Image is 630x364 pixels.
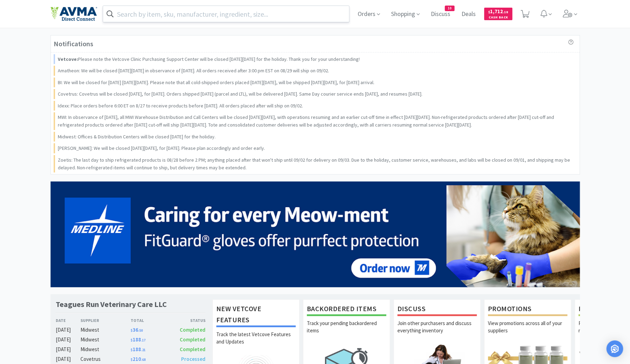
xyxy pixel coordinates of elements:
span: . 68 [141,357,145,362]
div: Supplier [80,317,130,324]
h1: Discuss [397,303,477,316]
div: Midwest [80,345,130,354]
div: [DATE] [56,355,81,363]
div: Date [56,317,81,324]
p: Amatheon: We will be closed [DATE][DATE] in observance of [DATE]. All orders received after 3:00 ... [58,67,329,74]
a: [DATE]Midwest$188.17Completed [56,335,205,344]
h1: Teagues Run Veterinary Care LLC [56,299,167,309]
span: Completed [179,326,205,333]
span: . 18 [503,10,508,14]
div: [DATE] [56,335,81,344]
p: Idexx: Place orders before 6:00 ET on 8/27 to receive products before [DATE]. All orders placed a... [58,102,303,110]
h1: New Vetcove Features [216,303,296,327]
div: [DATE] [56,345,81,354]
a: Deals [459,11,479,17]
span: $ [130,328,132,333]
span: 210 [130,356,145,362]
span: 10 [445,6,454,11]
div: [DATE] [56,326,81,334]
div: Status [168,317,205,324]
a: [DATE]Covetrus$210.68Processed [56,355,205,363]
p: [PERSON_NAME]: We will be closed [DATE][DATE], for [DATE]. Please plan accordingly and order early. [58,144,265,152]
span: . 21 [141,348,145,352]
p: Track your pending backordered items [307,319,386,344]
span: $ [488,10,490,14]
p: BI: We will be closed for [DATE] [DATE][DATE]. Please note that all cold-shipped orders placed [D... [58,79,374,86]
span: 36 [130,326,142,333]
p: Zoetis: The last day to ship refrigerated products is 08/28 before 2 PM; anything placed after th... [58,156,574,172]
a: [DATE]Midwest$36.50Completed [56,326,205,334]
input: Search by item, sku, manufacturer, ingredient, size... [103,6,349,22]
a: [DATE]Midwest$188.21Completed [56,345,205,354]
span: Cash Back [488,16,508,20]
h1: Backordered Items [307,303,386,316]
p: View promotions across all of your suppliers [488,319,567,344]
p: Covetrus: Covetrus will be closed [DATE], for [DATE]. Orders shipped [DATE] (parcel and LTL), wil... [58,90,422,98]
span: $ [130,338,132,342]
span: Processed [181,356,205,362]
p: Please note the Vetcove Clinic Purchasing Support Center will be closed [DATE][DATE] for the holi... [58,55,360,63]
h3: Notifications [54,38,93,49]
span: . 17 [141,338,145,342]
span: . 50 [138,328,142,333]
a: $1,712.18Cash Back [484,5,512,23]
p: Track the latest Vetcove Features and Updates [216,331,296,355]
p: MWI: In observance of [DATE], all MWI Warehouse Distribution and Call Centers will be closed [DAT... [58,113,574,129]
span: $ [130,348,132,352]
span: 188 [130,346,145,353]
p: Join other purchasers and discuss everything inventory [397,319,477,344]
p: Midwest: Offices & Distribution Centers will be closed [DATE] for the holiday. [58,133,216,140]
div: Covetrus [80,355,130,363]
div: Open Intercom Messenger [606,340,623,357]
span: Completed [179,346,205,353]
div: Midwest [80,326,130,334]
img: 5b85490d2c9a43ef9873369d65f5cc4c_481.png [50,181,580,287]
span: 1,712 [488,8,508,15]
a: Discuss10 [428,11,453,17]
strong: Vetcove: [58,56,78,62]
h1: Promotions [488,303,567,316]
div: Total [130,317,168,324]
span: Completed [179,336,205,343]
span: $ [130,357,132,362]
img: e4e33dab9f054f5782a47901c742baa9_102.png [50,7,97,21]
div: Midwest [80,335,130,344]
span: 188 [130,336,145,343]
